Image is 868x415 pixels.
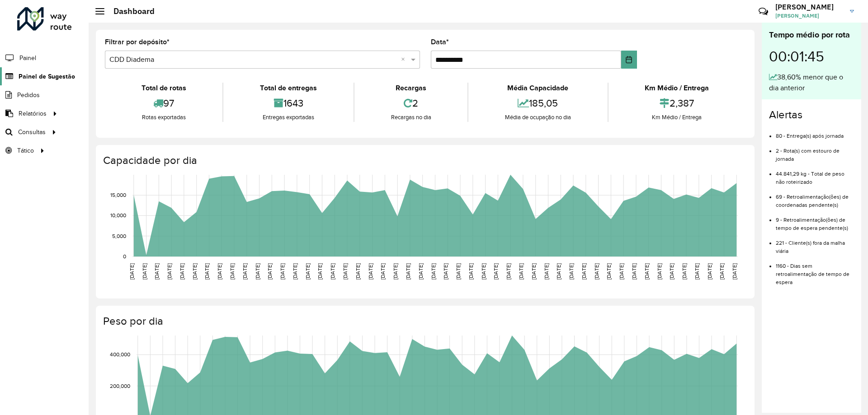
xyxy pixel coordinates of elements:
h2: Dashboard [104,6,155,16]
span: Painel de Sugestão [19,72,75,81]
text: 0 [123,253,126,259]
div: 97 [107,93,220,113]
text: [DATE] [166,263,172,280]
button: Choose Date [621,51,637,69]
div: Km Médio / Entrega [611,83,743,93]
span: [PERSON_NAME] [775,12,843,20]
text: [DATE] [392,263,398,280]
div: Recargas no dia [357,113,465,122]
span: Clear all [401,54,409,65]
text: [DATE] [443,263,448,280]
div: 2 [357,93,465,113]
div: 185,05 [471,93,605,113]
h3: [PERSON_NAME] [775,3,843,11]
li: 69 - Retroalimentação(ões) de coordenadas pendente(s) [776,186,854,209]
text: 400,000 [110,352,130,358]
text: [DATE] [681,263,687,280]
div: Total de entregas [226,83,351,93]
text: [DATE] [279,263,285,280]
li: 9 - Retroalimentação(ões) de tempo de espera pendente(s) [776,209,854,232]
text: [DATE] [656,263,662,280]
text: 200,000 [110,383,130,389]
text: [DATE] [556,263,561,280]
div: Média Capacidade [471,83,605,93]
text: [DATE] [305,263,311,280]
div: 38,60% menor que o dia anterior [769,72,854,93]
text: [DATE] [669,263,675,280]
a: Contato Rápido [754,2,773,21]
text: [DATE] [380,263,386,280]
text: [DATE] [707,263,712,280]
text: [DATE] [204,263,210,280]
text: [DATE] [531,263,537,280]
li: 1160 - Dias sem retroalimentação de tempo de espera [776,255,854,286]
text: [DATE] [355,263,361,280]
text: [DATE] [330,263,335,280]
text: [DATE] [129,263,135,280]
div: Tempo médio por rota [769,29,854,41]
label: Data [431,37,449,47]
text: [DATE] [405,263,411,280]
text: [DATE] [618,263,624,280]
text: [DATE] [644,263,650,280]
text: [DATE] [217,263,222,280]
text: [DATE] [267,263,273,280]
text: [DATE] [468,263,474,280]
text: [DATE] [581,263,587,280]
text: [DATE] [631,263,637,280]
div: Recargas [357,83,465,93]
div: Km Médio / Entrega [611,113,743,122]
text: [DATE] [292,263,298,280]
text: 10,000 [110,213,126,219]
text: [DATE] [568,263,574,280]
text: [DATE] [518,263,524,280]
div: Entregas exportadas [226,113,351,122]
li: 221 - Cliente(s) fora da malha viária [776,232,854,255]
li: 2 - Rota(s) com estouro de jornada [776,140,854,163]
text: [DATE] [594,263,599,280]
h4: Capacidade por dia [103,154,745,167]
span: Pedidos [17,90,40,100]
text: [DATE] [481,263,486,280]
text: [DATE] [719,263,725,280]
text: [DATE] [179,263,185,280]
label: Filtrar por depósito [105,37,170,47]
text: [DATE] [505,263,511,280]
span: Painel [19,53,36,63]
text: [DATE] [317,263,323,280]
div: Total de rotas [107,83,220,93]
text: [DATE] [368,263,373,280]
text: [DATE] [606,263,612,280]
h4: Alertas [769,108,854,121]
text: [DATE] [694,263,700,280]
text: [DATE] [142,263,147,280]
div: Rotas exportadas [107,113,220,122]
text: [DATE] [418,263,424,280]
span: Tático [17,146,34,155]
text: [DATE] [154,263,160,280]
text: [DATE] [342,263,348,280]
text: [DATE] [242,263,248,280]
li: 44.841,29 kg - Total de peso não roteirizado [776,163,854,186]
span: Relatórios [19,109,47,118]
text: 5,000 [112,233,126,239]
text: [DATE] [229,263,235,280]
text: [DATE] [543,263,549,280]
span: Consultas [18,127,46,137]
text: 15,000 [110,192,126,198]
text: [DATE] [192,263,198,280]
div: 1643 [226,93,351,113]
text: [DATE] [731,263,737,280]
text: [DATE] [430,263,436,280]
h4: Peso por dia [103,315,745,328]
text: [DATE] [493,263,499,280]
text: [DATE] [455,263,461,280]
div: Média de ocupação no dia [471,113,605,122]
li: 80 - Entrega(s) após jornada [776,125,854,140]
text: [DATE] [255,263,260,280]
div: 00:01:45 [769,41,854,72]
div: 2,387 [611,93,743,113]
